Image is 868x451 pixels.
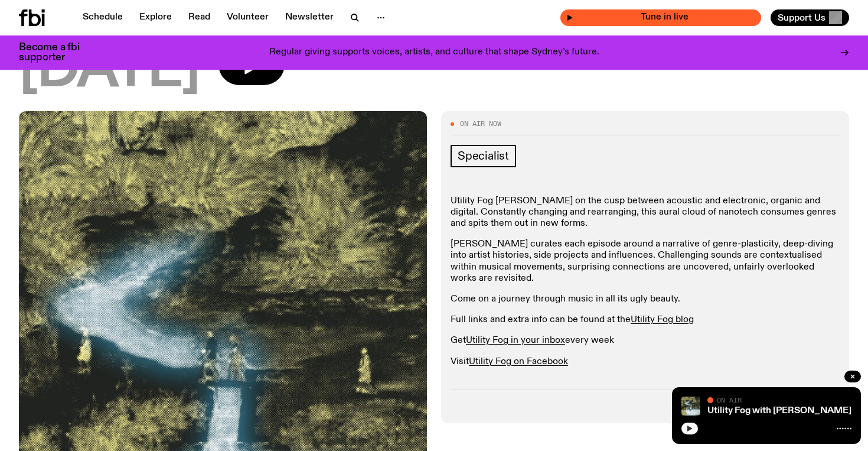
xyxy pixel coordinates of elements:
[451,145,516,167] a: Specialist
[181,9,217,26] a: Read
[19,44,200,97] span: [DATE]
[451,335,840,346] p: Get every week
[451,239,840,284] p: [PERSON_NAME] curates each episode around a narrative of genre-plasticity, deep-diving into artis...
[451,356,840,368] p: Visit
[19,43,94,63] h3: Become a fbi supporter
[451,294,840,305] p: Come on a journey through music in all its ugly beauty.
[707,406,851,416] a: Utility Fog with [PERSON_NAME]
[573,13,755,22] span: Tune in live
[466,336,565,345] a: Utility Fog in your inbox
[771,9,849,26] button: Support Us
[460,121,501,127] span: On Air Now
[681,397,700,416] img: Cover of Corps Citoyen album Barrani
[132,9,179,26] a: Explore
[469,357,568,366] a: Utility Fog on Facebook
[451,196,840,230] p: Utility Fog [PERSON_NAME] on the cusp between acoustic and electronic, organic and digital. Const...
[458,150,509,163] span: Specialist
[560,9,761,26] button: On AirUtility Fog with [PERSON_NAME]Tune in live
[451,314,840,326] p: Full links and extra info can be found at the
[269,47,599,58] p: Regular giving supports voices, artists, and culture that shape Sydney’s future.
[76,9,130,26] a: Schedule
[631,315,694,325] a: Utility Fog blog
[278,9,341,26] a: Newsletter
[220,9,276,26] a: Volunteer
[778,12,825,23] span: Support Us
[451,377,840,388] p: Find
[717,396,742,404] span: On Air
